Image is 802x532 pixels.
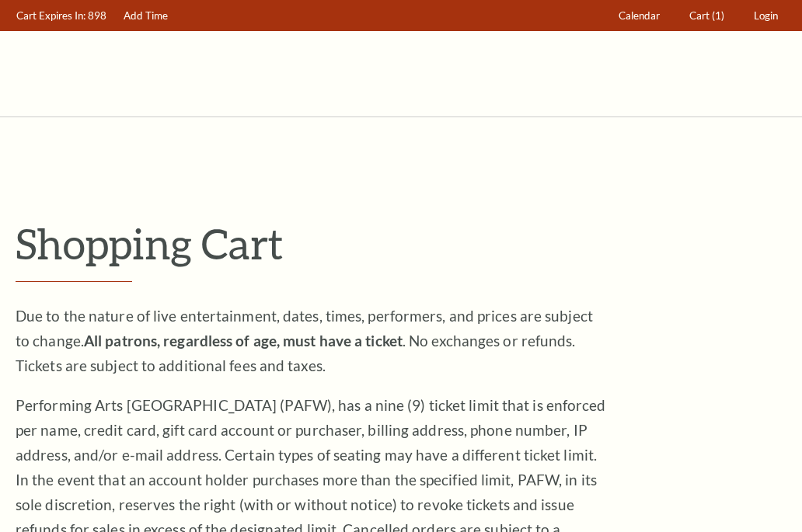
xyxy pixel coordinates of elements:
[84,332,403,349] strong: All patrons, regardless of age, must have a ticket
[712,9,724,22] span: (1)
[747,1,786,31] a: Login
[682,1,732,31] a: Cart (1)
[619,9,660,22] span: Calendar
[16,218,786,269] p: Shopping Cart
[16,307,593,374] span: Due to the nature of live entertainment, dates, times, performers, and prices are subject to chan...
[16,9,85,22] span: Cart Expires In:
[88,9,106,22] span: 898
[754,9,778,22] span: Login
[117,1,176,31] a: Add Time
[612,1,668,31] a: Calendar
[689,9,710,22] span: Cart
